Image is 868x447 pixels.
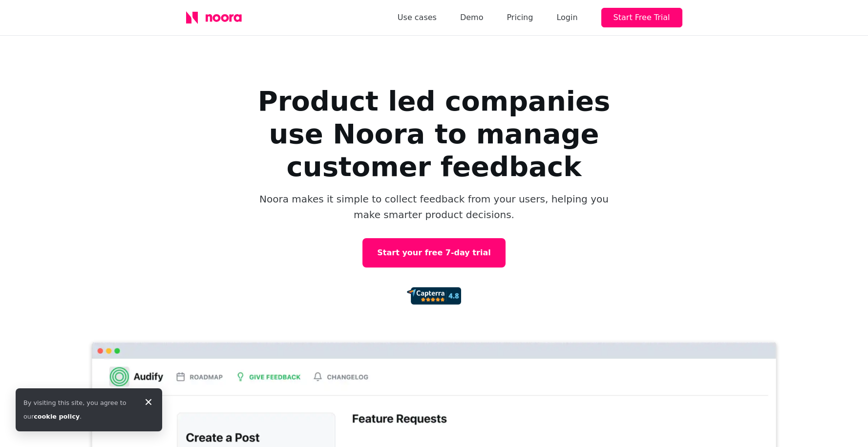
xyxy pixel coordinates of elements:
a: Pricing [507,11,533,24]
img: 92d72d4f0927c2c8b0462b8c7b01ca97.png [407,287,461,305]
div: By visiting this site, you agree to our . [23,396,135,424]
a: Start your free 7-day trial [362,238,505,268]
a: cookie policy [34,413,80,420]
a: Use cases [398,11,437,24]
p: Noora makes it simple to collect feedback from your users, helping you make smarter product decis... [258,191,610,223]
h1: Product led companies use Noora to manage customer feedback [239,85,630,183]
a: Demo [460,11,484,24]
div: Login [556,11,577,24]
button: Start Free Trial [601,8,682,27]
